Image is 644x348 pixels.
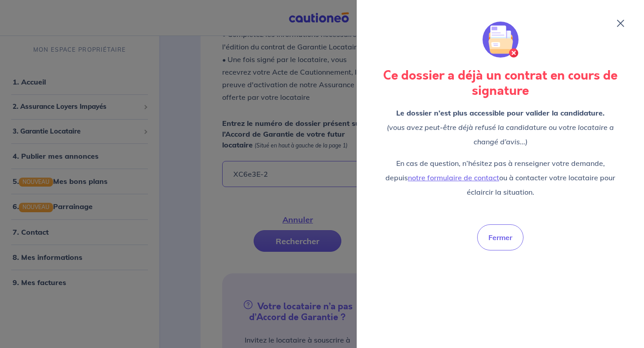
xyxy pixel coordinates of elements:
strong: Le dossier n’est plus accessible pour valider la candidature. [396,108,604,117]
img: illu_folder_cancel.svg [483,22,519,58]
button: Fermer [477,224,523,250]
p: En cas de question, n’hésitez pas à renseigner votre demande, depuis ou à contacter votre locatai... [378,156,622,199]
strong: Ce dossier a déjà un contrat en cours de signature [383,67,617,100]
em: (vous avez peut-être déjà refusé la candidature ou votre locataire a changé d’avis...) [387,123,614,146]
a: notre formulaire de contact [408,173,499,182]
